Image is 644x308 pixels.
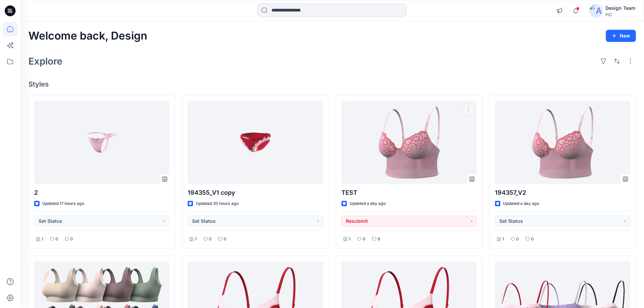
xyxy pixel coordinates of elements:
a: 2 [34,101,169,184]
p: 0 [209,236,212,243]
a: 194355_V1 copy [188,101,323,184]
p: 194355_V1 copy [188,188,323,197]
h2: Explore [28,56,63,67]
p: 194357_V2 [495,188,630,197]
div: PIC [605,12,636,17]
h2: Welcome back, Design [28,30,147,42]
p: 0 [224,236,226,243]
p: 2 [34,188,169,197]
button: New [606,30,636,42]
p: 1 [349,236,351,243]
img: avatar [589,4,603,18]
p: Updated 17 hours ago [42,200,84,207]
p: 0 [70,236,73,243]
p: 0 [55,236,58,243]
p: Updated 20 hours ago [196,200,239,207]
div: Design Team [605,4,636,12]
h4: Styles [28,80,636,88]
p: 1 [502,236,504,243]
p: Updated a day ago [503,200,539,207]
p: 1 [42,236,43,243]
p: Updated a day ago [350,200,386,207]
p: 0 [516,236,519,243]
p: 9 [378,236,380,243]
p: TEST [341,188,477,197]
p: 0 [363,236,365,243]
a: TEST [341,101,477,184]
a: 194357_V2 [495,101,630,184]
p: 1 [195,236,197,243]
p: 0 [531,236,534,243]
